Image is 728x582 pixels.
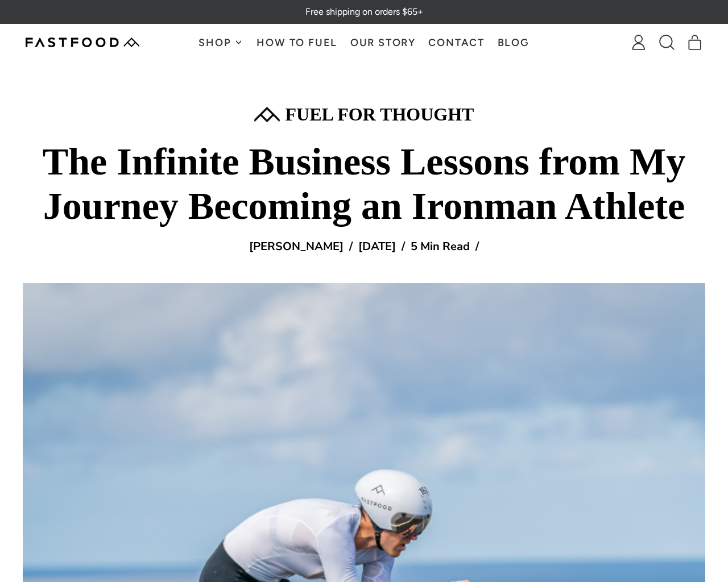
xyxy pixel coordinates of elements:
[422,24,491,60] a: Contact
[344,24,423,60] a: Our Story
[402,239,405,253] p: /
[358,239,396,253] p: [DATE]
[286,105,474,124] p: FUEL FOR THOUGHT
[349,239,353,253] p: /
[26,38,139,47] img: Fastfood
[192,24,250,60] button: Shop
[475,239,479,253] p: /
[198,38,234,48] span: Shop
[250,24,344,60] a: How To Fuel
[411,239,470,253] p: 5 Min Read
[249,239,344,253] p: [PERSON_NAME]
[23,139,705,228] p: The Infinite Business Lessons from My Journey Becoming an Ironman Athlete
[254,102,280,128] img: Black square on a white background.
[491,24,536,60] a: Blog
